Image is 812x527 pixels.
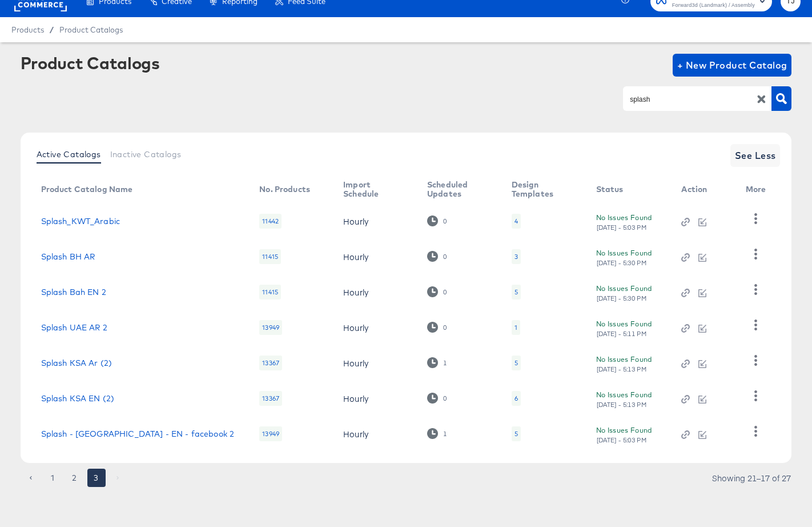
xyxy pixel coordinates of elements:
[443,288,447,296] div: 0
[512,320,520,335] div: 1
[343,180,404,198] div: Import Schedule
[512,214,521,229] div: 4
[41,394,115,403] a: Splash KSA EN (2)
[427,393,447,404] div: 0
[730,144,781,167] button: See Less
[672,176,736,203] th: Action
[66,469,84,487] button: Go to page 2
[11,25,44,34] span: Products
[443,394,447,402] div: 0
[514,394,518,403] div: 6
[41,429,235,438] a: Splash - [GEOGRAPHIC_DATA] - EN - facebook 2
[334,239,418,274] td: Hourly
[443,217,447,225] div: 0
[514,429,518,438] div: 5
[41,185,133,194] div: Product Catalog Name
[44,469,62,487] button: Go to page 1
[427,322,447,333] div: 0
[628,93,749,106] input: Search Product Catalogs
[427,357,447,368] div: 1
[259,391,282,406] div: 13367
[334,203,418,239] td: Hourly
[514,252,518,261] div: 3
[677,57,787,73] span: + New Product Catalog
[427,180,489,198] div: Scheduled Updates
[259,285,281,300] div: 11415
[41,217,120,226] a: Splash_KWT_Arabic
[514,217,518,226] div: 4
[259,320,282,335] div: 13949
[427,215,447,226] div: 0
[334,310,418,345] td: Hourly
[512,249,521,264] div: 3
[443,359,447,367] div: 1
[259,356,282,370] div: 13367
[673,54,792,77] button: + New Product Catalog
[427,251,447,262] div: 0
[334,274,418,310] td: Hourly
[443,324,447,332] div: 0
[41,323,107,332] a: Splash UAE AR 2
[443,430,447,438] div: 1
[514,288,518,297] div: 5
[512,426,521,441] div: 5
[427,428,447,439] div: 1
[427,286,447,297] div: 0
[334,345,418,381] td: Hourly
[21,54,160,72] div: Product Catalogs
[259,426,282,441] div: 13949
[87,469,106,487] button: page 3
[514,323,517,332] div: 1
[512,391,521,406] div: 6
[672,1,755,10] span: Forward3d (Landmark) / Assembly
[512,180,573,198] div: Design Templates
[512,356,521,370] div: 5
[110,150,182,159] span: Inactive Catalogs
[711,474,791,482] div: Showing 21–17 of 27
[22,469,41,487] button: Go to previous page
[41,288,106,297] a: Splash Bah EN 2
[587,176,673,203] th: Status
[259,185,310,194] div: No. Products
[514,358,518,368] div: 5
[41,358,112,368] a: Splash KSA Ar (2)
[737,176,780,203] th: More
[735,147,776,163] span: See Less
[21,469,129,487] nav: pagination navigation
[44,25,59,34] span: /
[259,249,281,264] div: 11415
[259,214,282,229] div: 11442
[59,25,123,34] a: Product Catalogs
[37,150,101,159] span: Active Catalogs
[334,381,418,416] td: Hourly
[41,252,95,261] a: Splash BH AR
[443,253,447,261] div: 0
[512,285,521,300] div: 5
[334,416,418,452] td: Hourly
